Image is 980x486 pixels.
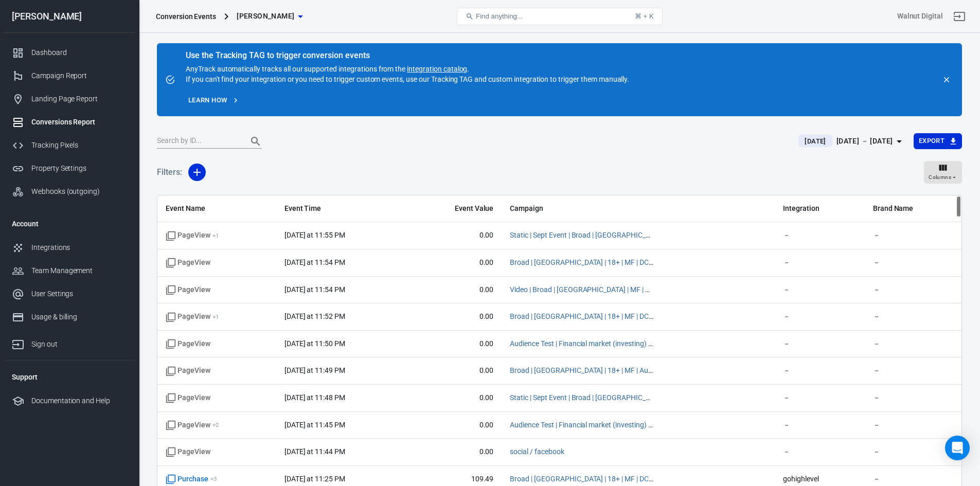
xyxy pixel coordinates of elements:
a: Sign out [4,329,135,356]
div: Documentation and Help [31,395,127,406]
span: 109.49 [416,474,493,484]
span: － [783,312,857,322]
a: Broad | [GEOGRAPHIC_DATA] | 18+ | MF | DC / 120232648572000723 / 120232648571860723 [510,258,808,266]
div: [PERSON_NAME] [4,12,135,21]
button: Find anything...⌘ + K [457,8,663,25]
div: Integrations [31,242,127,253]
div: Account id: 1itlNlHf [897,11,943,22]
a: Campaign Report [4,64,135,87]
span: Audience Test | Financial market (investing) | Winning Ads | US | MF | Advantage+ | 8-21-25 / 120... [510,420,654,430]
span: 0.00 [416,258,493,268]
span: － [783,447,857,457]
span: Broad | US | 18+ | MF | DC / 120232648572000723 / 120232648571860723 [510,258,654,268]
div: AnyTrack automatically tracks all our supported integrations from the . If you can't find your in... [186,51,629,84]
button: [DATE][DATE] － [DATE] [790,133,913,150]
div: Dashboard [31,47,127,58]
time: 2025-08-21T23:50:58+08:00 [284,339,345,348]
span: Audience Test | Financial market (investing) | Winning Ads | US | MF | Advantage+ | 8-21-25 / 120... [510,339,654,349]
sup: + 3 [210,475,217,482]
span: social / facebook [510,447,564,457]
span: － [783,366,857,376]
span: － [873,285,953,295]
span: Broad | US | 18+ | MF | DC / 120232648572000723 / 120232648571860723 [510,312,654,322]
span: gohighlevel [783,474,857,484]
div: Webhooks (outgoing) [31,186,127,197]
span: － [873,393,953,403]
a: Tracking Pixels [4,134,135,157]
button: [PERSON_NAME] [233,7,307,26]
a: integration catalog [407,65,467,73]
span: Brand Name [873,204,953,214]
span: Integration [783,204,857,214]
a: Learn how [186,93,242,109]
div: ⌘ + K [635,12,654,20]
a: Webhooks (outgoing) [4,180,135,203]
a: Broad | [GEOGRAPHIC_DATA] | 18+ | MF | DC / 120232648572000723 / 120232648571860723 [510,475,808,483]
span: Standard event name [166,285,210,295]
span: 0.00 [416,420,493,430]
sup: + 2 [212,421,219,428]
time: 2025-08-21T23:45:46+08:00 [284,421,345,429]
span: － [873,474,953,484]
span: Find anything... [476,12,523,20]
span: Event Time [284,204,400,214]
span: 0.00 [416,393,493,403]
button: Columns [924,161,962,184]
span: Event Value [416,204,493,214]
span: Static | Sept Event | Broad | US | MF | Advantage+ | 8-19-25 / 120232532004260723 / 1202325320042... [510,230,654,241]
span: 0.00 [416,230,493,241]
a: Broad | [GEOGRAPHIC_DATA] | 18+ | MF | DC / 120232648572000723 / 120232648571860723 [510,312,808,320]
li: Account [4,211,135,236]
span: － [783,339,857,349]
span: Standard event name [166,447,210,457]
span: 0.00 [416,447,493,457]
a: User Settings [4,282,135,305]
span: Standard event name [166,393,210,403]
li: Support [4,365,135,389]
div: Sign out [31,339,127,350]
a: Property Settings [4,157,135,180]
span: － [783,285,857,295]
span: [DATE] [800,136,830,147]
div: Conversions Report [31,117,127,128]
span: Broad | US | 18+ | MF | Auto / 120231831130380723 / 120231831130520723 [510,366,654,376]
span: Purchase [166,474,217,484]
time: 2025-08-21T23:48:47+08:00 [284,393,345,402]
div: Property Settings [31,163,127,174]
button: close [939,73,954,87]
a: Sign out [947,4,972,29]
span: － [873,447,953,457]
span: PageView [166,230,219,241]
sup: + 1 [212,313,219,320]
span: 0.00 [416,312,493,322]
time: 2025-08-21T23:52:39+08:00 [284,312,345,320]
span: － [873,339,953,349]
time: 2025-08-21T23:25:40+08:00 [284,475,345,483]
div: [DATE] － [DATE] [836,135,893,148]
sup: + 1 [212,232,219,239]
span: Standard event name [166,339,210,349]
span: Event Name [166,204,268,214]
a: Usage & billing [4,305,135,329]
h5: Filters: [157,156,182,189]
span: 0.00 [416,285,493,295]
div: Open Intercom Messenger [945,436,970,460]
time: 2025-08-21T23:54:44+08:00 [284,258,345,266]
span: Standard event name [166,258,210,268]
span: Chris Cole [237,10,294,23]
span: － [873,366,953,376]
div: Campaign Report [31,70,127,81]
a: Team Management [4,259,135,282]
a: Video | Broad | [GEOGRAPHIC_DATA] | MF | Advantage+ | [DATE] / 120232532869310723 / 1202325320042... [510,285,869,294]
time: 2025-08-21T23:49:39+08:00 [284,366,345,374]
span: － [873,230,953,241]
button: Search [243,129,268,154]
span: － [783,230,857,241]
span: － [783,393,857,403]
div: Use the Tracking TAG to trigger conversion events [186,50,629,61]
button: Export [914,133,962,149]
span: 0.00 [416,339,493,349]
span: － [873,312,953,322]
div: Team Management [31,265,127,276]
span: 0.00 [416,366,493,376]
